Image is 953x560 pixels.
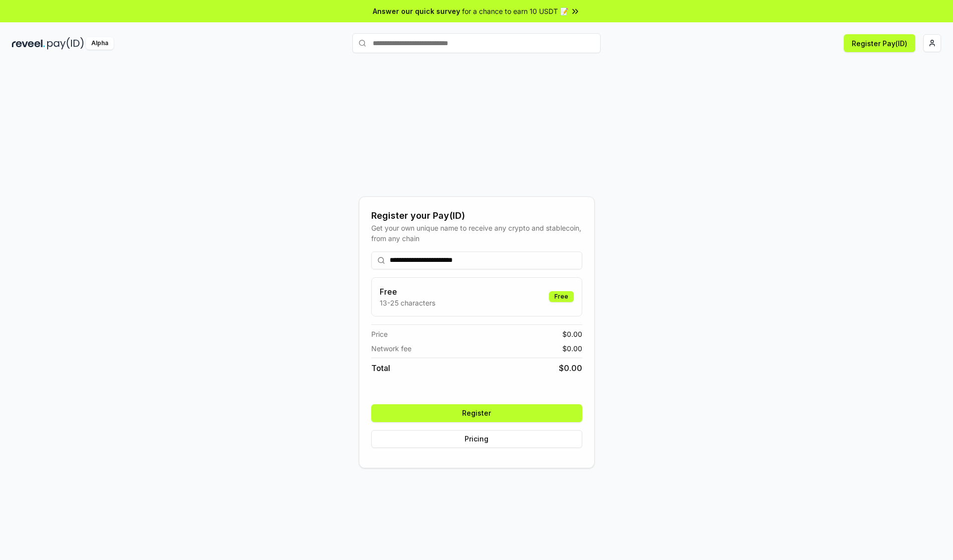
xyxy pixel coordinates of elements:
[549,291,574,302] div: Free
[86,37,114,50] div: Alpha
[562,329,582,339] span: $ 0.00
[12,37,45,50] img: reveel_dark
[380,298,435,308] p: 13-25 characters
[371,362,390,374] span: Total
[371,404,582,422] button: Register
[373,6,460,16] span: Answer our quick survey
[380,286,435,298] h3: Free
[371,430,582,448] button: Pricing
[562,343,582,354] span: $ 0.00
[371,223,582,244] div: Get your own unique name to receive any crypto and stablecoin, from any chain
[844,34,915,52] button: Register Pay(ID)
[371,209,582,223] div: Register your Pay(ID)
[371,329,388,339] span: Price
[371,343,411,354] span: Network fee
[559,362,582,374] span: $ 0.00
[462,6,568,16] span: for a chance to earn 10 USDT 📝
[47,37,84,50] img: pay_id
